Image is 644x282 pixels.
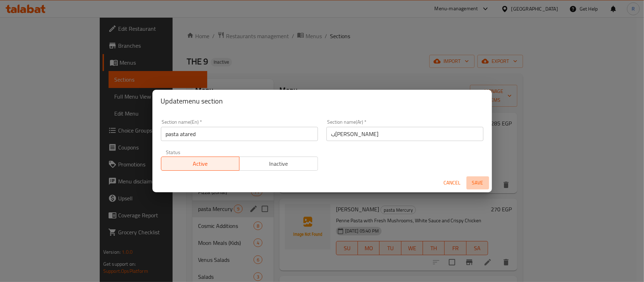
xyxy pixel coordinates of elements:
input: Please enter section name(ar) [326,127,483,141]
span: Inactive [242,159,315,169]
h2: Update menu section [161,95,483,107]
button: Cancel [441,176,464,189]
span: Cancel [444,178,461,187]
input: Please enter section name(en) [161,127,318,141]
span: Active [164,159,237,169]
button: Save [466,176,489,189]
button: Active [161,157,240,171]
span: Save [469,178,486,187]
button: Inactive [239,157,318,171]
